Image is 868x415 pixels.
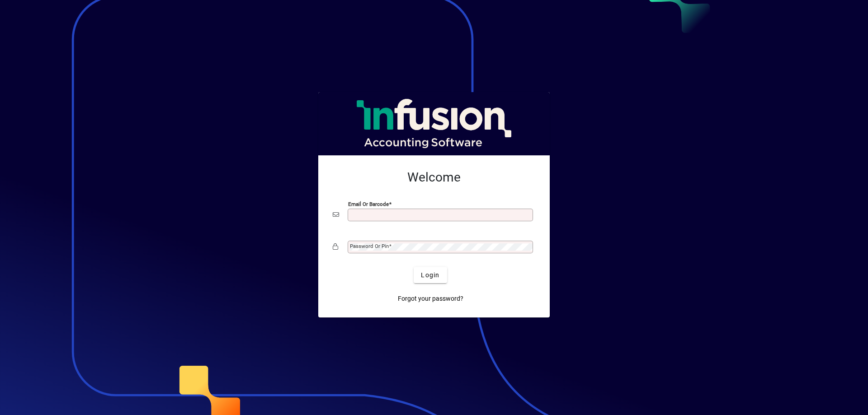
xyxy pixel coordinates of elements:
[333,170,535,185] h2: Welcome
[414,267,447,283] button: Login
[421,270,439,280] span: Login
[394,290,467,307] a: Forgot your password?
[350,243,389,249] mat-label: Password or Pin
[348,201,389,207] mat-label: Email or Barcode
[398,294,463,303] span: Forgot your password?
